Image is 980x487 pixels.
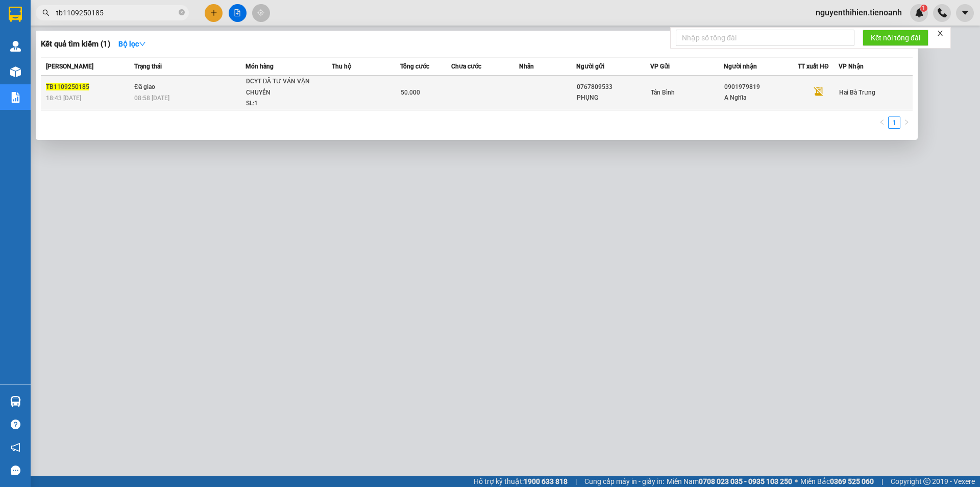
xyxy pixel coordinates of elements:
[724,82,797,92] div: 0901979819
[139,40,146,48] span: down
[9,7,22,22] img: logo-vxr
[900,117,913,129] li: Next Page
[110,36,154,52] button: Bộ lọcdown
[676,30,854,46] input: Nhập số tổng đài
[577,82,650,92] div: 0767809533
[650,63,670,70] span: VP Gửi
[134,63,162,70] span: Trạng thái
[577,92,650,103] div: PHỤNG
[11,443,20,452] span: notification
[179,8,185,18] span: close-circle
[401,89,420,96] span: 50.000
[724,63,757,70] span: Người nhận
[876,117,888,129] li: Previous Page
[937,30,944,37] span: close
[900,117,913,129] button: right
[46,95,81,102] span: 18:43 [DATE]
[871,32,920,43] span: Kết nối tổng đài
[179,9,185,15] span: close-circle
[118,40,146,48] strong: Bộ lọc
[519,63,534,70] span: Nhãn
[798,63,829,70] span: TT xuất HĐ
[10,66,21,77] img: warehouse-icon
[10,92,21,103] img: solution-icon
[246,76,323,98] div: DCYT ĐÃ TƯ VÁN VẬN CHUYỂN
[903,119,910,125] span: right
[10,41,21,52] img: warehouse-icon
[863,30,928,46] button: Kết nối tổng đài
[134,95,169,102] span: 08:58 [DATE]
[576,63,604,70] span: Người gửi
[246,63,274,70] span: Món hàng
[56,7,177,18] input: Tìm tên, số ĐT hoặc mã đơn
[41,39,110,50] h3: Kết quả tìm kiếm ( 1 )
[332,63,351,70] span: Thu hộ
[889,117,900,128] a: 1
[11,420,20,429] span: question-circle
[879,119,885,125] span: left
[134,83,155,90] span: Đã giao
[839,63,864,70] span: VP Nhận
[42,9,50,16] span: search
[651,89,675,96] span: Tân Bình
[876,117,888,129] button: left
[400,63,429,70] span: Tổng cước
[888,117,900,129] li: 1
[246,98,323,109] div: SL: 1
[11,466,20,475] span: message
[724,92,797,103] div: A Nghĩa
[10,396,21,407] img: warehouse-icon
[46,63,93,70] span: [PERSON_NAME]
[839,89,875,96] span: Hai Bà Trưng
[451,63,481,70] span: Chưa cước
[46,83,89,90] span: TB1109250185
